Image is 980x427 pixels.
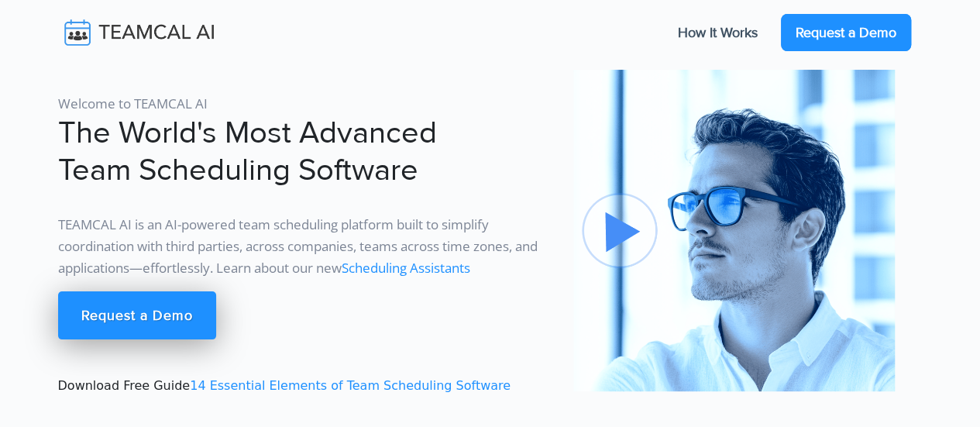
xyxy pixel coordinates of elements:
[58,115,555,189] h1: The World's Most Advanced Team Scheduling Software
[58,93,555,115] p: Welcome to TEAMCAL AI
[190,378,511,393] a: 14 Essential Elements of Team Scheduling Software
[49,70,564,395] div: Download Free Guide
[58,214,555,279] p: TEAMCAL AI is an AI-powered team scheduling platform built to simplify coordination with third pa...
[662,16,773,49] a: How It Works
[573,70,895,391] img: pic
[342,259,470,277] a: Scheduling Assistants
[58,291,216,339] a: Request a Demo
[781,14,911,51] a: Request a Demo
